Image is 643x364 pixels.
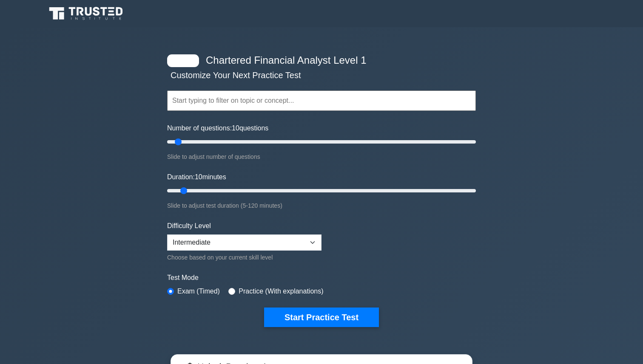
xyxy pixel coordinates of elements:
[232,124,239,132] span: 10
[202,54,434,67] h4: Chartered Financial Analyst Level 1
[167,221,211,231] label: Difficulty Level
[167,90,476,111] input: Start typing to filter on topic or concept...
[195,173,202,181] span: 10
[177,286,220,296] label: Exam (Timed)
[167,172,226,182] label: Duration: minutes
[264,308,379,327] button: Start Practice Test
[167,152,476,162] div: Slide to adjust number of questions
[167,200,476,211] div: Slide to adjust test duration (5-120 minutes)
[167,273,476,283] label: Test Mode
[167,252,321,262] div: Choose based on your current skill level
[167,123,268,133] label: Number of questions: questions
[239,286,323,296] label: Practice (With explanations)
